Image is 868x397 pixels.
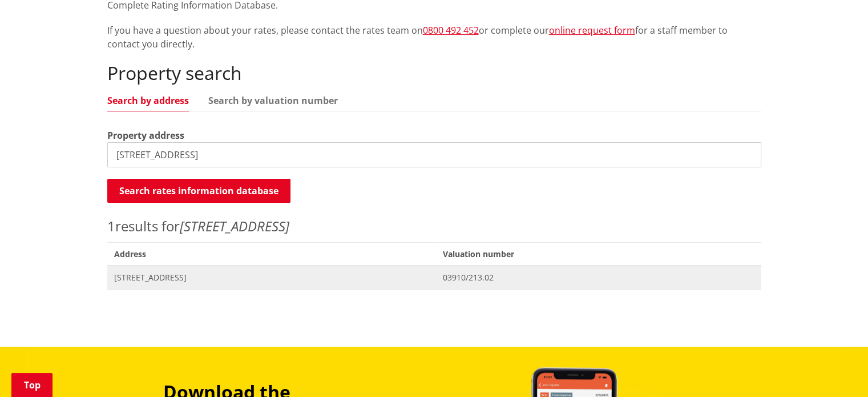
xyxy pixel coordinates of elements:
[107,266,761,289] a: [STREET_ADDRESS] 03910/213.02
[107,216,761,236] p: results for
[208,96,338,105] a: Search by valuation number
[107,96,189,105] a: Search by address
[815,349,857,390] iframe: Messenger Launcher
[107,62,761,84] h2: Property search
[107,129,184,142] label: Property address
[423,24,479,37] a: 0800 492 452
[436,242,761,266] span: Valuation number
[114,272,430,283] span: [STREET_ADDRESS]
[107,216,115,235] span: 1
[107,23,761,51] p: If you have a question about your rates, please contact the rates team on or complete our for a s...
[11,373,53,397] a: Top
[107,179,290,203] button: Search rates information database
[107,242,437,266] span: Address
[549,24,635,37] a: online request form
[180,216,289,235] em: [STREET_ADDRESS]
[443,272,754,283] span: 03910/213.02
[107,142,761,167] input: e.g. Duke Street NGARUAWAHIA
